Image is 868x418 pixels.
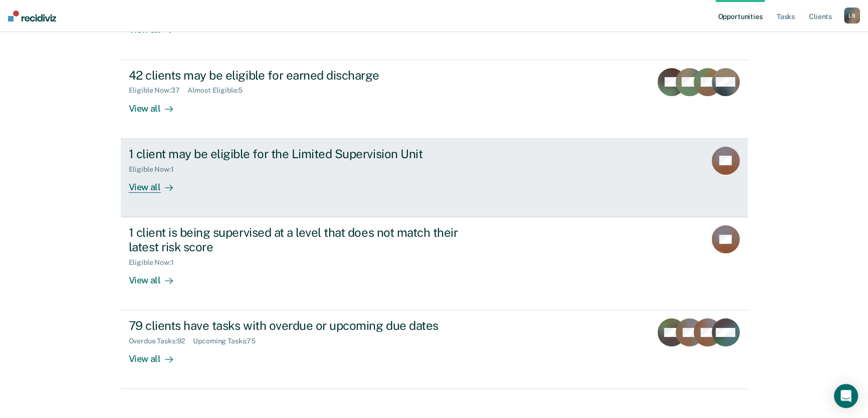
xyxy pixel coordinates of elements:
div: View all [129,173,185,193]
div: 79 clients have tasks with overdue or upcoming due dates [129,318,481,333]
a: 79 clients have tasks with overdue or upcoming due datesOverdue Tasks:92Upcoming Tasks:75View all [121,310,748,389]
div: 1 client is being supervised at a level that does not match their latest risk score [129,225,481,254]
div: L B [844,8,860,24]
div: Eligible Now : 1 [129,258,182,267]
div: 42 clients may be eligible for earned discharge [129,68,481,83]
img: Recidiviz [8,11,56,22]
div: Eligible Now : 37 [129,86,188,95]
div: Upcoming Tasks : 75 [193,337,264,345]
a: 1 client may be eligible for the Limited Supervision UnitEligible Now:1View all [121,139,748,217]
div: Overdue Tasks : 92 [129,337,193,345]
button: LB [844,8,860,24]
div: Eligible Now : 1 [129,165,182,174]
div: View all [129,95,185,114]
div: View all [129,345,185,365]
div: View all [129,266,185,286]
div: Open Intercom Messenger [834,384,858,408]
div: Almost Eligible : 5 [187,86,251,95]
a: 42 clients may be eligible for earned dischargeEligible Now:37Almost Eligible:5View all [121,60,748,139]
a: 1 client is being supervised at a level that does not match their latest risk scoreEligible Now:1... [121,217,748,310]
div: 1 client may be eligible for the Limited Supervision Unit [129,147,481,161]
